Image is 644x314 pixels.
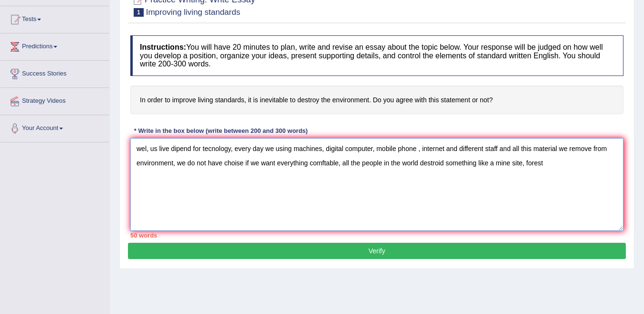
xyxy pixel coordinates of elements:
h4: You will have 20 minutes to plan, write and revise an essay about the topic below. Your response ... [130,35,623,76]
div: 50 words [130,231,623,240]
span: 1 [134,8,144,17]
small: Improving living standards [146,8,240,17]
a: Success Stories [0,61,109,85]
a: Predictions [0,33,109,57]
button: Verify [128,243,626,259]
div: * Write in the box below (write between 200 and 300 words) [130,126,311,135]
a: Tests [0,6,109,30]
a: Strategy Videos [0,88,109,112]
a: Your Account [0,115,109,139]
b: Instructions: [140,43,186,51]
h4: In order to improve living standards, it is inevitable to destroy the environment. Do you agree w... [130,86,623,115]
